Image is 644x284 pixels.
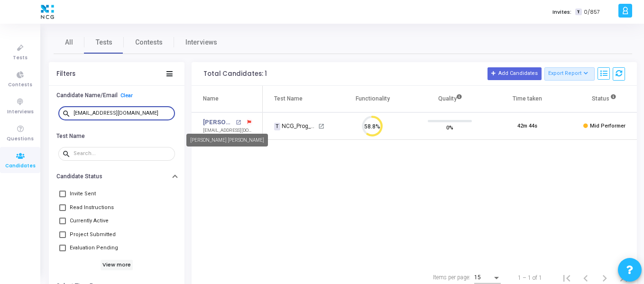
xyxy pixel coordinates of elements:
[584,8,600,16] span: 0/857
[474,275,501,281] mat-select: Items per page:
[70,229,116,240] span: Project Submitted
[96,37,112,47] span: Tests
[446,122,453,132] span: 0%
[518,274,542,282] div: 1 – 1 of 1
[566,86,643,112] th: Status
[65,37,73,47] span: All
[513,93,542,104] div: Time taken
[70,242,118,254] span: Evaluation Pending
[7,108,34,116] span: Interviews
[263,86,334,112] th: Test Name
[56,92,118,99] h6: Candidate Name/Email
[488,67,542,80] button: Add Candidates
[274,123,280,130] span: T
[62,109,74,118] mat-icon: search
[101,260,133,270] h6: View more
[517,122,537,130] div: 42m 44s
[274,122,317,130] div: NCG_Prog_JavaFS_2025_Test
[590,123,626,129] span: Mid Performer
[203,118,233,127] a: [PERSON_NAME] [PERSON_NAME]
[70,202,114,213] span: Read Instructions
[70,188,96,200] span: Invite Sent
[186,134,268,147] div: [PERSON_NAME] [PERSON_NAME]
[120,92,133,99] a: Clear
[56,133,85,140] h6: Test Name
[62,149,74,158] mat-icon: search
[203,93,219,104] div: Name
[49,88,184,103] button: Candidate Name/EmailClear
[552,8,571,16] label: Invites:
[38,2,56,21] img: logo
[5,162,36,170] span: Candidates
[474,274,481,281] span: 15
[7,135,34,143] span: Questions
[56,173,102,180] h6: Candidate Status
[236,120,241,125] mat-icon: open_in_new
[49,128,184,143] button: Test Name
[544,67,595,81] button: Export Report
[70,215,109,227] span: Currently Active
[411,86,488,112] th: Quality
[575,9,581,16] span: T
[185,37,217,47] span: Interviews
[13,54,28,62] span: Tests
[135,37,163,47] span: Contests
[8,81,32,89] span: Contests
[318,123,324,129] mat-icon: open_in_new
[74,151,171,156] input: Search...
[433,273,470,282] div: Items per page:
[203,70,267,78] div: Total Candidates: 1
[49,169,184,184] button: Candidate Status
[334,86,411,112] th: Functionality
[74,110,171,116] input: Search...
[56,70,75,78] div: Filters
